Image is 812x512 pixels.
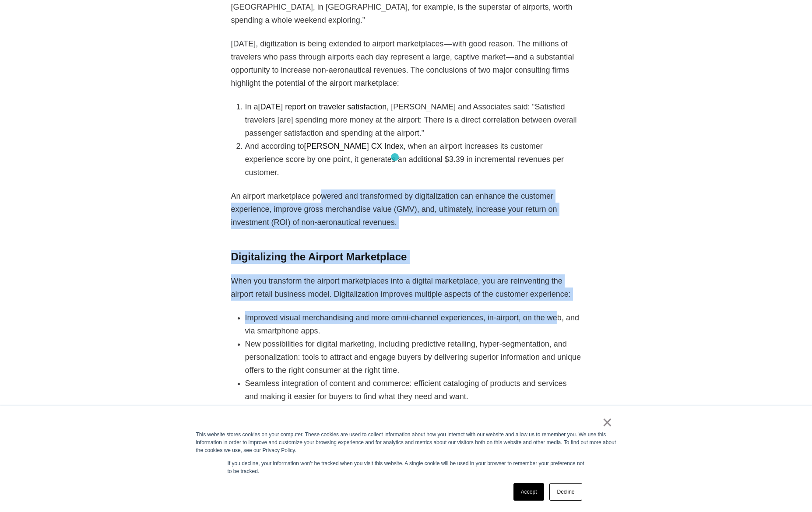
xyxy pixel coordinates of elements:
[245,140,581,179] li: And according to , when an airport increases its customer experience score by one point, it gener...
[245,100,581,140] li: In a , [PERSON_NAME] and Associates said: “Satisfied travelers [are] spending more money at the a...
[196,431,616,454] div: This website stores cookies on your computer. These cookies are used to collect information about...
[258,102,387,111] a: [DATE] report on traveler satisfaction
[549,483,582,501] a: Decline
[602,418,613,426] a: ×
[245,377,581,403] li: Seamless integration of content and commerce: efficient cataloging of products and services and m...
[231,37,581,90] p: [DATE], digitization is being extended to airport marketplaces — with good reason. The millions o...
[231,189,581,229] p: An airport marketplace powered and transformed by digitalization can enhance the customer experie...
[304,142,404,151] a: [PERSON_NAME] CX Index
[245,311,581,337] li: Improved visual merchandising and more omni-channel experiences, in-airport, on the web, and via ...
[231,251,407,263] strong: Digitalizing the Airport Marketplace
[228,459,585,475] p: If you decline, your information won’t be tracked when you visit this website. A single cookie wi...
[245,337,581,377] li: New possibilities for digital marketing, including predictive retailing, hyper-segmentation, and ...
[245,403,581,429] li: New opportunities for non-aeronautical tenants, making it easier to attract, onboard, and retain ...
[231,274,581,301] p: When you transform the airport marketplaces into a digital marketplace, you are reinventing the a...
[513,483,545,501] a: Accept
